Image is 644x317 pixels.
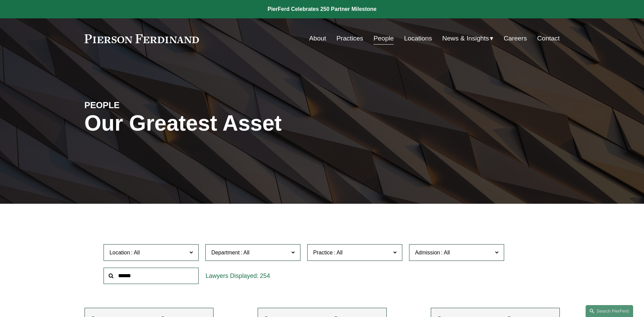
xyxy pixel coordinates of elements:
[442,32,494,45] a: folder dropdown
[85,111,401,136] h1: Our Greatest Asset
[504,32,527,45] a: Careers
[260,272,270,279] span: 254
[309,32,326,45] a: About
[442,33,489,45] span: News & Insights
[85,100,203,111] h4: PEOPLE
[109,250,130,255] span: Location
[211,250,240,255] span: Department
[336,32,363,45] a: Practices
[586,305,633,317] a: Search this site
[404,32,432,45] a: Locations
[373,32,394,45] a: People
[313,250,333,255] span: Practice
[415,250,440,255] span: Admission
[537,32,559,45] a: Contact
